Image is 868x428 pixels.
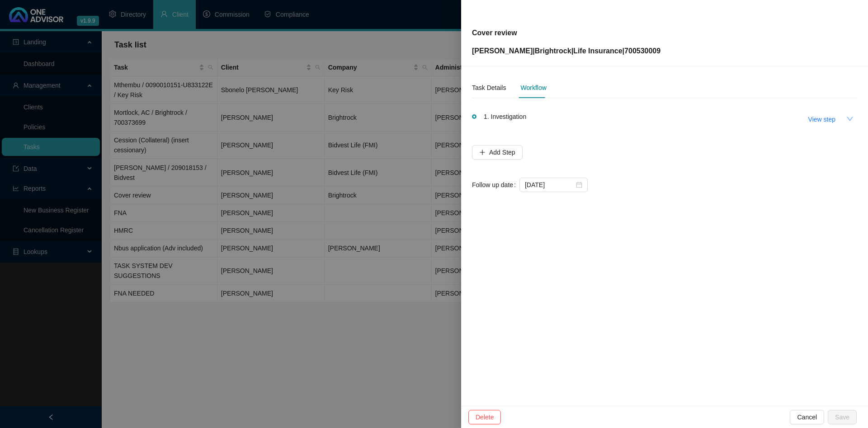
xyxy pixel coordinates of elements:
span: Delete [476,412,494,422]
span: Life Insurance [573,47,622,55]
p: [PERSON_NAME] | | | 700530009 [472,46,660,56]
span: down [846,115,854,122]
button: Save [828,410,857,424]
p: Cover review [472,28,660,38]
div: Workflow [520,83,546,93]
label: Follow up date [472,178,519,192]
span: plus [479,149,486,155]
span: Add Step [489,147,515,157]
input: Select date [525,180,574,190]
button: Cancel [790,410,824,424]
button: View step [801,112,843,127]
button: Delete [468,410,501,424]
span: Brightrock [535,47,571,55]
span: Cancel [797,412,817,422]
button: Add Step [472,145,523,160]
div: Task Details [472,83,506,93]
span: 1. Investigation [484,112,526,122]
span: View step [808,114,835,124]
